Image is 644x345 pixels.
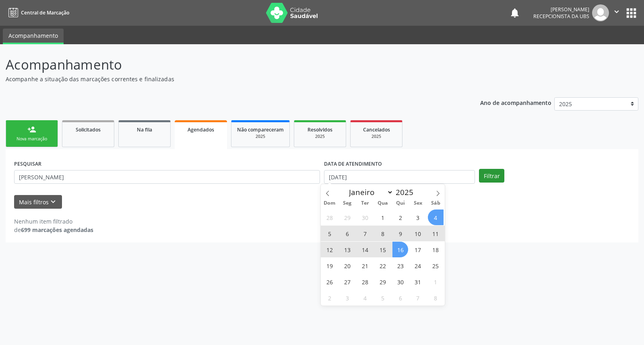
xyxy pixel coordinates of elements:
[609,4,624,21] button: 
[392,201,409,206] span: Qui
[428,242,444,257] span: Outubro 18, 2025
[339,201,356,206] span: Seg
[375,290,390,306] span: Novembro 5, 2025
[308,126,332,133] span: Resolvidos
[428,274,444,290] span: Novembro 1, 2025
[479,169,504,183] button: Filtrar
[375,274,390,290] span: Outubro 29, 2025
[237,126,284,133] span: Não compareceram
[188,126,214,133] span: Agendados
[339,258,355,273] span: Outubro 20, 2025
[322,258,337,273] span: Outubro 19, 2025
[14,195,62,209] button: Mais filtroskeyboard_arrow_down
[392,242,408,257] span: Outubro 16, 2025
[375,226,390,241] span: Outubro 8, 2025
[592,4,609,21] img: img
[357,209,373,225] span: Setembro 30, 2025
[76,126,101,133] span: Solicitados
[21,226,93,234] strong: 699 marcações agendadas
[322,274,337,290] span: Outubro 26, 2025
[322,290,337,306] span: Novembro 2, 2025
[237,133,284,140] div: 2025
[375,242,390,257] span: Outubro 15, 2025
[339,209,355,225] span: Setembro 29, 2025
[428,209,444,225] span: Outubro 4, 2025
[392,226,408,241] span: Outubro 9, 2025
[6,6,69,19] a: Central de Marcação
[339,226,355,241] span: Outubro 6, 2025
[392,290,408,306] span: Novembro 6, 2025
[137,126,152,133] span: Na fila
[339,274,355,290] span: Outubro 27, 2025
[375,258,390,273] span: Outubro 22, 2025
[363,126,390,133] span: Cancelados
[393,187,420,197] input: Year
[345,187,394,198] select: Month
[410,242,426,257] span: Outubro 17, 2025
[375,209,390,225] span: Outubro 1, 2025
[357,226,373,241] span: Outubro 7, 2025
[322,209,337,225] span: Setembro 28, 2025
[14,226,93,234] div: de
[410,226,426,241] span: Outubro 10, 2025
[14,217,93,226] div: Nenhum item filtrado
[427,201,445,206] span: Sáb
[480,97,551,107] p: Ano de acompanhamento
[410,209,426,225] span: Outubro 3, 2025
[509,7,520,18] button: notifications
[357,242,373,257] span: Outubro 14, 2025
[322,226,337,241] span: Outubro 5, 2025
[27,125,36,134] div: person_add
[6,55,448,75] p: Acompanhamento
[14,158,41,170] label: PESQUISAR
[324,158,382,170] label: DATA DE ATENDIMENTO
[356,133,396,140] div: 2025
[357,274,373,290] span: Outubro 28, 2025
[612,7,621,16] i: 
[322,242,337,257] span: Outubro 12, 2025
[321,201,339,206] span: Dom
[339,290,355,306] span: Novembro 3, 2025
[14,170,320,184] input: Nome, CNS
[339,242,355,257] span: Outubro 13, 2025
[392,258,408,273] span: Outubro 23, 2025
[374,201,392,206] span: Qua
[6,75,448,83] p: Acompanhe a situação das marcações correntes e finalizadas
[356,201,374,206] span: Ter
[300,133,340,140] div: 2025
[324,170,475,184] input: Selecione um intervalo
[428,290,444,306] span: Novembro 8, 2025
[357,290,373,306] span: Novembro 4, 2025
[3,29,64,44] a: Acompanhamento
[428,226,444,241] span: Outubro 11, 2025
[533,6,589,13] div: [PERSON_NAME]
[410,258,426,273] span: Outubro 24, 2025
[409,201,427,206] span: Sex
[410,274,426,290] span: Outubro 31, 2025
[357,258,373,273] span: Outubro 21, 2025
[12,136,52,142] div: Nova marcação
[533,13,589,20] span: Recepcionista da UBS
[624,6,638,20] button: apps
[392,274,408,290] span: Outubro 30, 2025
[21,9,69,16] span: Central de Marcação
[49,197,58,206] i: keyboard_arrow_down
[428,258,444,273] span: Outubro 25, 2025
[392,209,408,225] span: Outubro 2, 2025
[410,290,426,306] span: Novembro 7, 2025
